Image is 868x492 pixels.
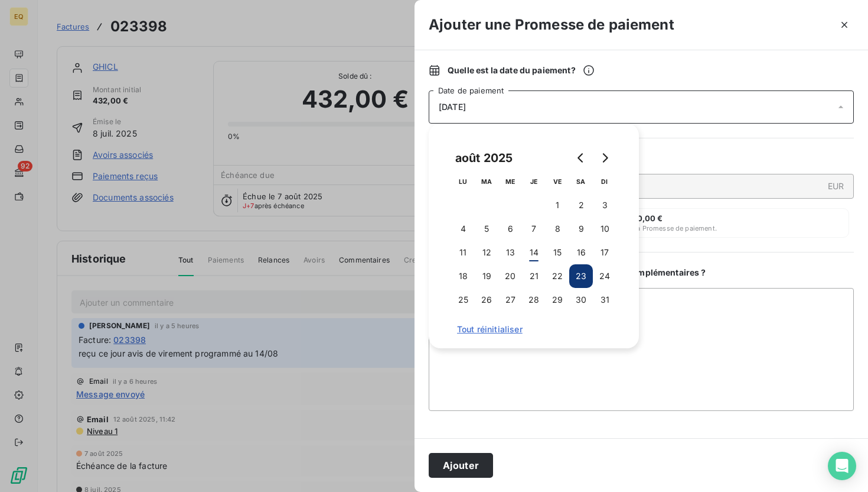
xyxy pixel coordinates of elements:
[429,453,493,478] button: Ajouter
[475,241,498,264] button: 12
[451,148,517,167] div: août 2025
[498,170,522,193] th: mercredi
[569,241,593,264] button: 16
[498,241,522,264] button: 13
[522,264,546,288] button: 21
[451,170,475,193] th: lundi
[569,146,593,170] button: Go to previous month
[569,193,593,217] button: 2
[546,241,569,264] button: 15
[475,170,498,193] th: mardi
[593,288,616,312] button: 31
[439,102,466,112] span: [DATE]
[593,217,616,241] button: 10
[522,288,546,312] button: 28
[522,241,546,264] button: 14
[457,325,611,334] span: Tout réinitialiser
[498,288,522,312] button: 27
[569,217,593,241] button: 9
[448,64,595,76] span: Quelle est la date du paiement ?
[593,170,616,193] th: dimanche
[498,264,522,288] button: 20
[546,217,569,241] button: 8
[451,288,475,312] button: 25
[828,452,856,480] div: Open Intercom Messenger
[522,217,546,241] button: 7
[451,241,475,264] button: 11
[569,288,593,312] button: 30
[429,14,674,35] h3: Ajouter une Promesse de paiement
[546,288,569,312] button: 29
[498,217,522,241] button: 6
[475,288,498,312] button: 26
[593,264,616,288] button: 24
[546,264,569,288] button: 22
[451,264,475,288] button: 18
[546,170,569,193] th: vendredi
[593,193,616,217] button: 3
[475,264,498,288] button: 19
[593,241,616,264] button: 17
[593,146,616,170] button: Go to next month
[522,170,546,193] th: jeudi
[451,217,475,241] button: 4
[637,213,663,223] span: 0,00 €
[546,193,569,217] button: 1
[569,264,593,288] button: 23
[475,217,498,241] button: 5
[569,170,593,193] th: samedi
